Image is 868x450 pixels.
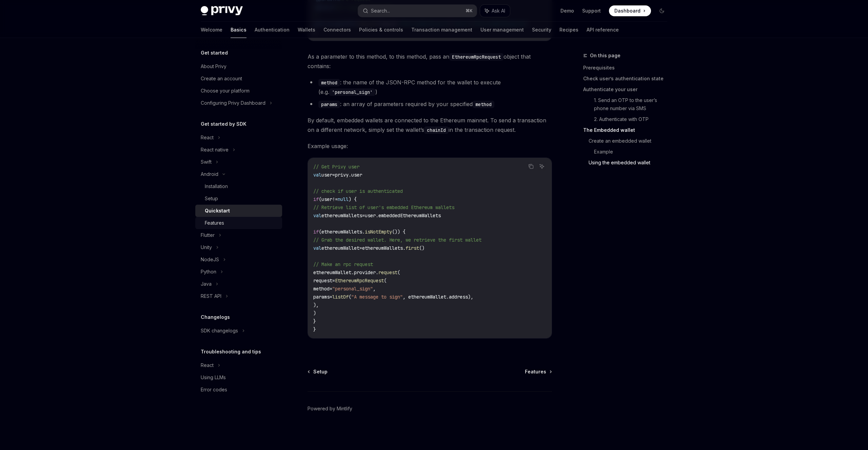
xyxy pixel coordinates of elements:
[313,245,321,251] span: val
[362,212,365,219] span: =
[532,22,551,38] a: Security
[525,368,551,375] a: Features
[330,294,332,300] span: =
[321,212,362,219] span: ethereumWallets
[378,269,397,275] span: request
[201,99,265,107] div: Configuring Privy Dashboard
[392,229,406,235] span: ()) {
[419,245,425,251] span: ()
[480,22,524,38] a: User management
[201,49,228,57] h5: Get started
[384,278,387,284] span: (
[330,286,332,292] span: =
[318,79,340,86] code: method
[537,162,546,171] button: Ask AI
[406,245,419,251] span: first
[313,368,328,375] span: Setup
[466,8,473,14] span: ⌘ K
[195,371,282,384] a: Using LLMs
[205,207,230,215] div: Quickstart
[308,78,552,97] li: : the name of the JSON-RPC method for the wallet to execute (e.g. )
[349,294,351,300] span: (
[195,205,282,217] a: Quickstart
[583,84,673,95] a: Authenticate your user
[201,146,229,154] div: React native
[338,196,349,202] span: null
[205,182,228,190] div: Installation
[313,278,332,284] span: request
[321,245,359,251] span: ethereumWallet
[614,7,640,14] span: Dashboard
[313,269,378,275] span: ethereumWallet.provider.
[318,101,340,108] code: params
[201,22,222,38] a: Welcome
[332,286,373,292] span: "personal_sign"
[583,73,673,84] a: Check user’s authentication state
[201,134,214,142] div: React
[583,125,673,136] a: The Embedded wallet
[359,22,403,38] a: Policies & controls
[560,7,574,14] a: Demo
[335,278,384,284] span: EthereumRpcRequest
[371,7,390,15] div: Search...
[201,268,216,276] div: Python
[201,313,230,321] h5: Changelogs
[594,146,673,157] a: Example
[308,52,552,71] span: As a parameter to this method, to this method, pass an object that contains:
[205,195,218,203] div: Setup
[319,196,332,202] span: (user
[527,162,535,171] button: Copy the contents from the code block
[313,326,316,332] span: }
[313,294,330,300] span: params
[201,348,261,356] h5: Troubleshooting and tips
[205,219,224,227] div: Features
[609,5,651,16] a: Dashboard
[449,53,504,61] code: EthereumRpcRequest
[313,196,319,202] span: if
[594,95,673,114] a: 1. Send an OTP to the user’s phone number via SMS
[201,361,214,369] div: React
[411,22,472,38] a: Transaction management
[201,243,212,251] div: Unity
[201,87,250,95] div: Choose your platform
[201,6,243,16] img: dark logo
[559,22,578,38] a: Recipes
[201,327,238,335] div: SDK changelogs
[308,99,552,109] li: : an array of parameters required by your specified
[201,373,226,382] div: Using LLMs
[195,73,282,85] a: Create an account
[332,294,349,300] span: listOf
[424,126,449,134] code: chainId
[195,180,282,192] a: Installation
[195,85,282,97] a: Choose your platform
[349,196,357,202] span: ) {
[656,5,667,16] button: Toggle dark mode
[313,164,359,170] span: // Get Privy user
[365,229,392,235] span: isNotEmpty
[313,212,321,219] span: val
[321,172,332,178] span: user
[492,7,505,14] span: Ask AI
[583,62,673,73] a: Prerequisites
[365,212,441,219] span: user.embeddedEthereumWallets
[255,22,290,38] a: Authentication
[308,116,552,135] span: By default, embedded wallets are connected to the Ethereum mainnet. To send a transaction on a di...
[308,405,352,412] a: Powered by Mintlify
[589,157,673,168] a: Using the embedded wallet
[358,5,477,17] button: Search...⌘K
[195,217,282,229] a: Features
[480,5,510,17] button: Ask AI
[323,22,351,38] a: Connectors
[313,204,454,210] span: // Retrieve list of user's embedded Ethereum wallets
[313,310,316,316] span: )
[313,237,481,243] span: // Grab the desired wallet. Here, we retrieve the first wallet
[201,255,219,264] div: NodeJS
[201,280,212,288] div: Java
[332,278,335,284] span: =
[308,368,328,375] a: Setup
[201,170,218,178] div: Android
[582,7,601,14] a: Support
[298,22,315,38] a: Wallets
[201,62,226,70] div: About Privy
[231,22,246,38] a: Basics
